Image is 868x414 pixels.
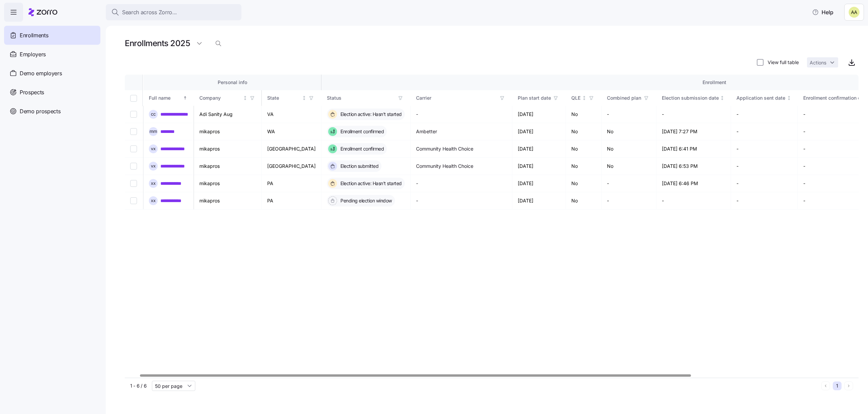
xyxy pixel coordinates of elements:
[601,192,656,210] td: -
[821,381,830,390] button: Previous page
[338,180,402,187] span: Election active: Hasn't started
[302,96,307,100] div: Not sorted
[656,175,731,192] td: [DATE] 6:46 PM
[151,181,156,185] span: x x
[807,5,839,19] button: Help
[338,111,402,118] span: Election active: Hasn't started
[20,88,44,97] span: Prospects
[571,94,580,102] div: QLE
[416,180,418,187] span: -
[844,381,853,390] button: Next page
[183,96,188,100] div: Sorted ascending
[656,106,731,123] td: -
[262,123,321,140] td: WA
[130,197,137,204] input: Select record 6
[194,123,262,140] td: mikapros
[4,102,100,121] a: Demo prospects
[130,163,137,170] input: Select record 4
[20,107,61,116] span: Demo prospects
[416,111,418,118] span: -
[416,197,418,204] span: -
[656,123,731,140] td: [DATE] 7:27 PM
[199,94,241,102] div: Company
[130,128,137,135] input: Select record 2
[149,94,182,102] div: Full name
[662,94,719,102] div: Election submission date
[149,79,316,86] div: Personal info
[566,192,601,210] td: No
[151,164,156,168] span: v x
[262,175,321,192] td: PA
[194,106,262,123] td: Adi Sanity Aug
[4,45,100,64] a: Employers
[262,192,321,210] td: PA
[512,106,566,123] td: [DATE]
[125,38,190,48] h1: Enrollments 2025
[512,175,566,192] td: [DATE]
[812,8,833,16] span: Help
[731,123,798,140] td: -
[150,129,157,134] span: m m
[656,140,731,158] td: [DATE] 6:41 PM
[803,94,868,102] div: Enrollment confirmation date
[601,140,656,158] td: No
[566,158,601,175] td: No
[194,158,262,175] td: mikapros
[512,158,566,175] td: [DATE]
[720,96,725,100] div: Not sorted
[130,382,146,389] span: 1 - 6 / 6
[731,106,798,123] td: -
[130,95,137,102] input: Select all records
[262,106,321,123] td: VA
[151,112,156,116] span: c c
[106,4,241,20] button: Search across Zorro...
[807,57,838,67] button: Actions
[601,106,656,123] td: -
[566,106,601,123] td: No
[656,158,731,175] td: [DATE] 6:53 PM
[194,175,262,192] td: mikapros
[20,31,48,40] span: Enrollments
[731,158,798,175] td: -
[4,83,100,102] a: Prospects
[130,145,137,152] input: Select record 3
[607,94,641,102] div: Combined plan
[416,128,437,135] span: Ambetter
[731,140,798,158] td: -
[512,140,566,158] td: [DATE]
[566,90,601,106] th: QLENot sorted
[833,381,842,390] button: 1
[130,111,137,118] input: Select record 1
[194,140,262,158] td: mikapros
[518,94,551,102] div: Plan start date
[731,90,798,106] th: Application sent dateNot sorted
[151,198,156,203] span: x x
[338,197,392,204] span: Pending election window
[512,192,566,210] td: [DATE]
[731,175,798,192] td: -
[194,90,262,106] th: CompanyNot sorted
[262,158,321,175] td: [GEOGRAPHIC_DATA]
[122,8,177,17] span: Search across Zorro...
[151,146,156,151] span: v x
[656,192,731,210] td: -
[566,175,601,192] td: No
[601,175,656,192] td: -
[243,96,248,100] div: Not sorted
[601,158,656,175] td: No
[656,90,731,106] th: Election submission dateNot sorted
[338,145,384,152] span: Enrollment confirmed
[416,145,473,152] span: Community Health Choice
[327,94,395,102] div: Status
[566,140,601,158] td: No
[849,7,860,18] img: 69dbe272839496de7880a03cd36c60c1
[130,180,137,187] input: Select record 5
[731,192,798,210] td: -
[262,90,321,106] th: StateNot sorted
[582,96,587,100] div: Not sorted
[338,128,384,135] span: Enrollment confirmed
[20,69,62,78] span: Demo employers
[4,64,100,83] a: Demo employers
[338,163,378,170] span: Election submitted
[736,94,785,102] div: Application sent date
